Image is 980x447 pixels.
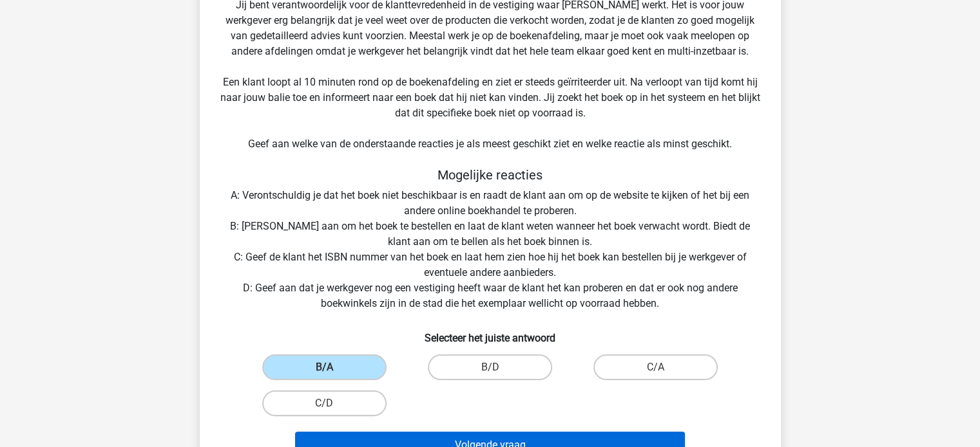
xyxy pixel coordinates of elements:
label: B/A [262,354,387,380]
label: C/A [593,354,718,380]
h6: Selecteer het juiste antwoord [220,322,760,344]
h5: Mogelijke reacties [220,167,760,183]
label: B/D [428,354,552,380]
label: C/D [262,390,387,416]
